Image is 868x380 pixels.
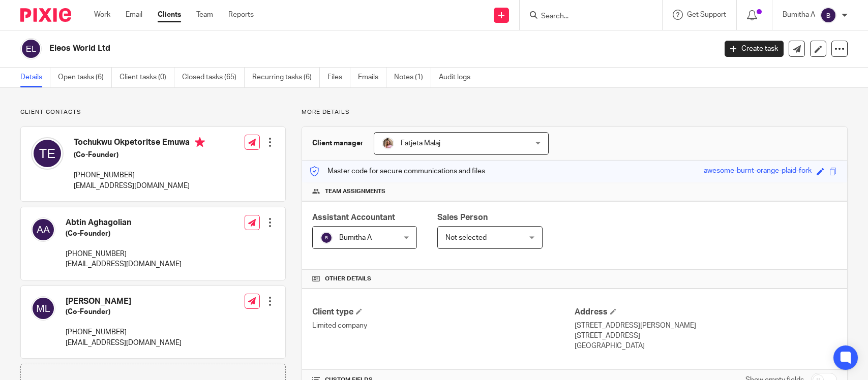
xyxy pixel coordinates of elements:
h4: Client type [312,307,575,318]
img: MicrosoftTeams-image%20(5).png [382,137,394,149]
p: [PHONE_NUMBER] [66,327,182,337]
p: [PHONE_NUMBER] [66,249,182,259]
p: Limited company [312,321,575,331]
a: Audit logs [439,68,478,87]
span: Assistant Accountant [312,213,395,221]
img: svg%3E [20,38,42,59]
h5: (Co-Founder) [66,307,182,317]
a: Closed tasks (65) [182,68,245,87]
a: Emails [358,68,386,87]
h4: Address [575,307,837,318]
p: [GEOGRAPHIC_DATA] [575,341,837,351]
h2: Eleos World Ltd [49,43,577,54]
a: Reports [228,10,254,20]
span: Bumitha A [339,234,372,241]
a: Notes (1) [394,68,431,87]
span: Other details [325,275,371,283]
a: Details [20,68,50,87]
h3: Client manager [312,138,364,148]
p: [STREET_ADDRESS][PERSON_NAME] [575,321,837,331]
span: Fatjeta Malaj [401,140,440,147]
img: svg%3E [820,7,836,23]
a: Recurring tasks (6) [252,68,320,87]
a: Team [196,10,213,20]
span: Get Support [687,11,726,18]
a: Files [327,68,350,87]
a: Open tasks (6) [58,68,112,87]
img: svg%3E [31,137,64,170]
a: Email [126,10,142,20]
span: Sales Person [437,213,488,221]
h4: Tochukwu Okpetoritse Emuwa [74,137,205,150]
p: More details [302,108,848,116]
a: Client tasks (0) [119,68,174,87]
p: Bumitha A [783,10,815,20]
a: Clients [158,10,181,20]
i: Primary [195,137,205,147]
input: Search [540,12,632,21]
a: Work [94,10,110,20]
h5: (Co-Founder) [74,150,205,160]
p: [EMAIL_ADDRESS][DOMAIN_NAME] [66,338,182,348]
h5: (Co-Founder) [66,229,182,239]
p: [PHONE_NUMBER] [74,170,205,180]
p: [EMAIL_ADDRESS][DOMAIN_NAME] [74,181,205,191]
span: Team assignments [325,187,385,196]
span: Not selected [445,234,487,241]
h4: [PERSON_NAME] [66,296,182,307]
p: Client contacts [20,108,286,116]
img: svg%3E [31,217,55,242]
img: svg%3E [320,232,333,244]
p: Master code for secure communications and files [310,166,485,176]
p: [STREET_ADDRESS] [575,331,837,341]
div: awesome-burnt-orange-plaid-fork [704,166,812,177]
p: [EMAIL_ADDRESS][DOMAIN_NAME] [66,259,182,269]
img: Pixie [20,8,71,22]
img: svg%3E [31,296,55,321]
h4: Abtin Aghagolian [66,217,182,228]
a: Create task [725,41,784,57]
